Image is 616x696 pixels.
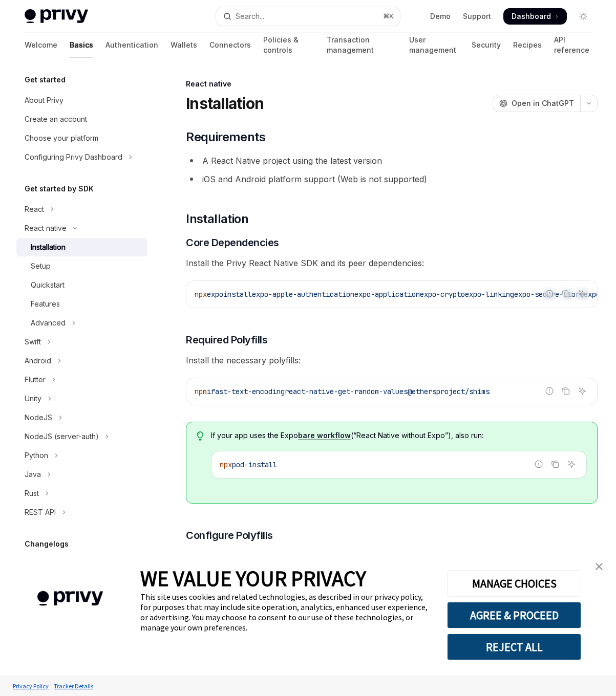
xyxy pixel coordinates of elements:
span: expo-application [354,290,420,299]
button: Toggle Advanced section [16,314,147,332]
h5: Get started by SDK [25,183,94,195]
span: expo-crypto [420,290,465,299]
h1: Installation [186,94,264,113]
span: @ethersproject/shims [408,387,490,396]
div: Quickstart [31,279,65,291]
div: Installation [31,241,66,253]
a: Authentication [105,33,158,57]
img: close banner [596,563,603,570]
a: Quickstart [16,276,147,294]
div: Without expo/router [264,549,337,573]
a: Security [472,33,501,57]
a: Transaction management [327,33,397,57]
div: Create an account [25,113,87,125]
a: Recipes [513,33,542,57]
span: npx [195,290,207,299]
a: Support [463,11,491,21]
span: Open in ChatGPT [512,98,574,108]
button: Open in ChatGPT [493,95,580,112]
a: User management [409,33,459,57]
a: close banner [589,556,609,577]
span: Core Dependencies [186,235,279,250]
span: fast-text-encoding [211,387,285,396]
button: Report incorrect code [543,287,556,300]
div: Using expo/router [186,549,251,573]
a: Privacy Policy [10,677,51,695]
button: REJECT ALL [447,634,581,660]
span: i [207,387,211,396]
a: Features [16,295,147,313]
button: Toggle React native section [16,219,147,237]
a: Welcome [25,33,57,57]
button: Toggle Configuring Privy Dashboard section [16,148,147,166]
button: Copy the contents from the code block [559,287,572,300]
div: NodeJS [25,411,52,424]
button: Toggle Unity section [16,389,147,408]
div: React [25,203,44,215]
div: Swift [25,336,41,348]
span: pod-install [232,460,277,469]
button: Toggle NodeJS (server-auth) section [16,427,147,446]
div: Advanced [31,317,66,329]
a: Installation [16,238,147,256]
span: npm [195,387,207,396]
div: Choose your platform [25,132,98,144]
span: ⌘ K [383,12,394,20]
a: Choose your platform [16,129,147,147]
button: AGREE & PROCEED [447,602,581,628]
button: Toggle NodeJS section [16,408,147,427]
div: Flutter [25,374,46,386]
span: Requirements [186,129,265,145]
div: REST API [25,506,56,518]
span: expo [207,290,223,299]
button: Toggle Flutter section [16,371,147,389]
a: Connectors [209,33,251,57]
button: Report incorrect code [532,458,545,471]
div: Java [25,468,41,481]
a: Policies & controls [263,33,314,57]
button: Report incorrect code [543,384,556,398]
div: NodeJS (server-auth) [25,430,99,443]
span: Dashboard [512,11,551,21]
button: Toggle Java section [16,465,147,484]
button: Ask AI [576,384,589,398]
span: WE VALUE YOUR PRIVACY [140,565,366,592]
button: Toggle Swift section [16,333,147,351]
button: Toggle Android section [16,352,147,370]
button: Copy the contents from the code block [548,458,562,471]
div: Python [25,449,48,462]
button: Toggle dark mode [575,8,591,25]
button: Copy the contents from the code block [559,384,572,398]
h5: Get started [25,74,66,86]
span: npx [220,460,232,469]
div: Configuring Privy Dashboard [25,151,122,163]
div: Features [31,298,60,310]
a: Basics [70,33,93,57]
div: Rust [25,487,39,499]
div: Setup [31,260,51,272]
span: Required Polyfills [186,333,267,347]
a: Wallets [171,33,197,57]
a: bare workflow [298,431,351,440]
div: React native [25,222,67,234]
div: Unity [25,393,41,405]
span: expo-linking [465,290,514,299]
img: company logo [15,576,125,621]
span: expo-apple-authentication [252,290,354,299]
button: Toggle React section [16,200,147,219]
button: Open search [216,7,399,26]
h5: Changelogs [25,538,69,550]
button: Ask AI [576,287,589,300]
button: Toggle Rust section [16,484,147,503]
a: Dashboard [503,8,567,25]
span: install [223,290,252,299]
span: If your app uses the Expo (“React Native without Expo”), also run: [211,430,587,441]
img: light logo [25,9,88,24]
span: Install the necessary polyfills: [186,353,598,367]
button: Ask AI [565,458,578,471]
span: Installation [186,211,248,227]
div: Android [25,355,51,367]
div: This site uses cookies and related technologies, as described in our privacy policy, for purposes... [140,592,432,633]
span: expo-secure-store [514,290,584,299]
span: react-native-get-random-values [285,387,408,396]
